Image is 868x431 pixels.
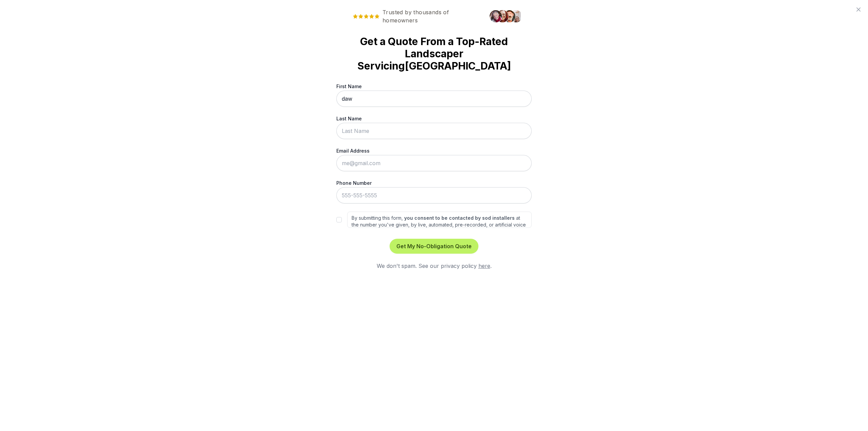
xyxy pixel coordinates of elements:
label: By submitting this form, at the number you've given, by live, automated, pre-recorded, or artific... [347,212,532,228]
a: here [478,262,490,269]
input: First Name [336,91,532,107]
strong: you consent to be contacted by sod installers [404,215,515,221]
div: We don't spam. See our privacy policy . [336,262,532,270]
label: Email Address [336,147,532,154]
strong: Get a Quote From a Top-Rated Landscaper Servicing [GEOGRAPHIC_DATA] [347,35,521,72]
button: Get My No-Obligation Quote [390,239,478,254]
label: Last Name [336,115,532,122]
input: 555-555-5555 [336,187,532,203]
input: me@gmail.com [336,155,532,171]
span: Trusted by thousands of homeowners [347,8,486,24]
label: Phone Number [336,179,532,187]
input: Last Name [336,123,532,139]
label: First Name [336,83,532,90]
